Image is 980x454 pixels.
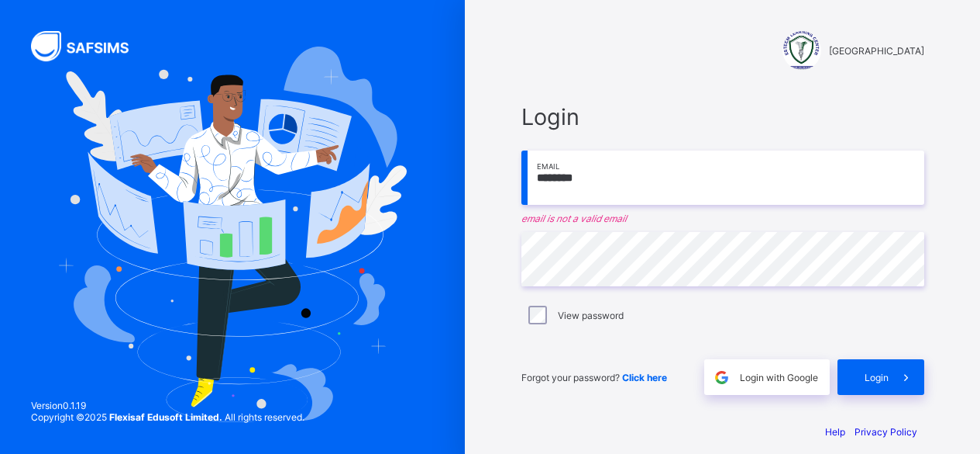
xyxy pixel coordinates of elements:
a: Click here [622,372,667,383]
span: Version 0.1.19 [31,400,304,411]
a: Help [825,426,845,438]
img: google.396cfc9801f0270233282035f929180a.svg [713,369,731,386]
span: Login [865,372,889,383]
span: Login [521,103,924,130]
em: email is not a valid email [521,213,924,224]
span: Login with Google [740,372,818,383]
span: Copyright © 2025 All rights reserved. [31,411,304,423]
span: [GEOGRAPHIC_DATA] [829,45,924,57]
a: Privacy Policy [854,426,917,438]
strong: Flexisaf Edusoft Limited. [109,411,222,423]
img: SAFSIMS Logo [31,31,147,61]
span: Forgot your password? [521,372,667,383]
label: View password [558,310,624,321]
img: Hero Image [58,47,406,421]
